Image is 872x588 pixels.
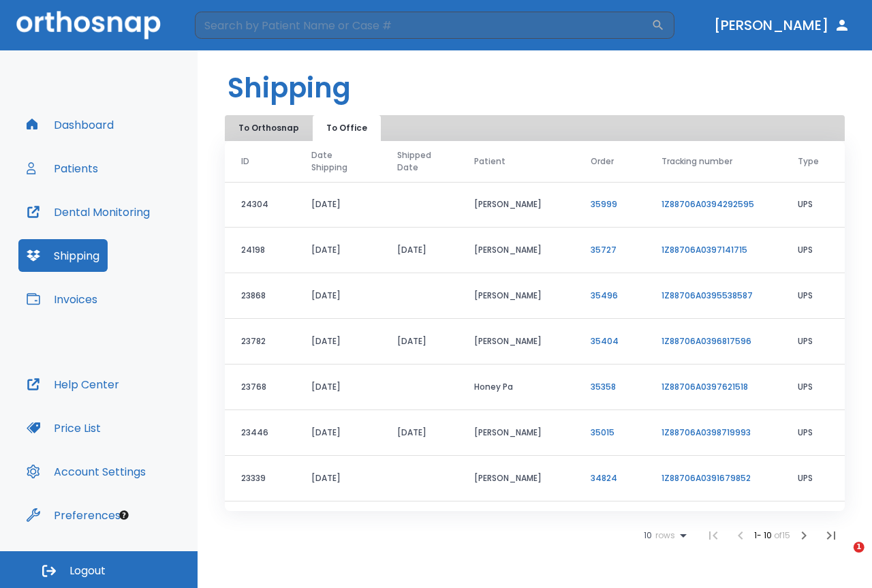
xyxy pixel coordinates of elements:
h1: Shipping [228,67,351,108]
span: rows [652,531,675,540]
td: [PERSON_NAME] [458,410,575,456]
span: Logout [69,563,106,578]
button: Account Settings [18,455,154,488]
button: Shipping [18,239,108,272]
td: Honey Pa [458,501,575,547]
button: Invoices [18,283,106,315]
button: Patients [18,152,106,185]
img: Orthosnap [16,11,161,39]
span: Date Shipping [311,149,355,174]
span: of 15 [774,529,790,541]
div: tabs [228,115,384,141]
span: 10 [644,531,652,540]
td: [DATE] [295,182,381,228]
td: [DATE] [295,501,381,547]
a: 1Z88706A0394292595 [661,198,754,210]
span: 1 - 10 [754,529,774,541]
a: 1Z88706A0397621518 [661,381,748,392]
button: [PERSON_NAME] [708,13,856,37]
td: UPS [781,456,845,501]
span: Order [591,155,614,168]
td: [DATE] [295,365,381,410]
td: [PERSON_NAME] [458,182,575,228]
a: 1Z88706A0397141715 [661,244,747,256]
td: 23768 [225,365,295,410]
td: UPS [781,273,845,319]
iframe: Intercom live chat [826,542,858,574]
td: 24198 [225,228,295,273]
button: Price List [18,412,109,444]
button: To Office [313,115,381,141]
td: 24304 [225,182,295,228]
a: 35999 [591,198,617,210]
button: Help Center [18,368,127,401]
button: To Orthosnap [228,115,310,141]
td: 23446 [225,410,295,456]
td: [PERSON_NAME] [458,273,575,319]
td: 23782 [225,319,295,365]
span: ID [241,155,249,168]
button: Dental Monitoring [18,196,158,228]
span: Tracking number [661,155,732,168]
a: 35015 [591,427,614,438]
a: 1Z88706A0395538587 [661,290,753,301]
td: UPS [781,319,845,365]
td: UPS [781,228,845,273]
td: Honey Pa [458,365,575,410]
td: [DATE] [295,410,381,456]
span: Shipped Date [397,149,441,174]
span: Patient [474,155,505,168]
td: UPS [781,410,845,456]
a: 35404 [591,335,619,347]
td: [DATE] [381,410,458,456]
td: [DATE] [381,319,458,365]
a: 35727 [591,244,617,256]
td: 23868 [225,273,295,319]
td: [DATE] [295,319,381,365]
td: [DATE] [295,456,381,501]
a: 1Z88706A0398719993 [661,427,751,438]
a: 34824 [591,472,617,484]
span: Type [798,155,819,168]
button: Dashboard [18,108,122,141]
td: [DATE] [295,228,381,273]
input: Search by Patient Name or Case # [195,12,651,39]
button: Preferences [18,499,129,531]
a: 35496 [591,290,618,301]
td: [DATE] [381,501,458,547]
td: [DATE] [381,228,458,273]
td: [PERSON_NAME] [458,456,575,501]
span: 1 [854,542,865,553]
td: [DATE] [295,273,381,319]
td: 23330 [225,501,295,547]
a: 1Z88706A0396817596 [661,335,751,347]
td: [PERSON_NAME] [458,228,575,273]
div: Tooltip anchor [118,509,130,521]
td: 23339 [225,456,295,501]
a: 1Z88706A0391679852 [661,472,751,484]
td: UPS [781,182,845,228]
td: UPS [781,501,845,547]
td: [PERSON_NAME] [458,319,575,365]
a: 35358 [591,381,616,392]
td: UPS [781,365,845,410]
